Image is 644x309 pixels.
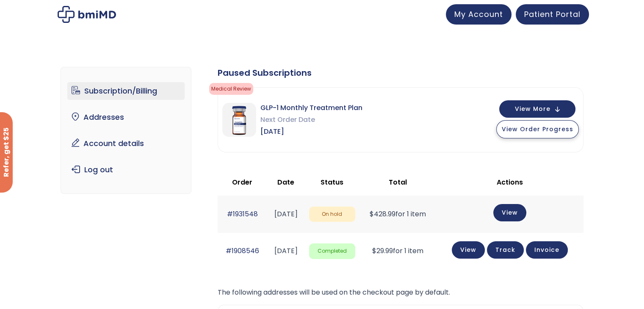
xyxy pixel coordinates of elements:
p: The following addresses will be used on the checkout page by default. [218,287,583,298]
span: Date [277,177,294,187]
button: View Order Progress [496,120,579,138]
nav: Account pages [61,67,191,194]
a: View [452,241,485,259]
span: View Order Progress [502,125,573,133]
a: View [493,204,526,221]
span: Status [321,177,343,187]
span: My Account [454,9,503,19]
span: Next Order Date [260,114,362,126]
button: View More [499,100,575,118]
time: [DATE] [274,246,298,256]
span: 428.99 [370,209,395,219]
td: for 1 item [359,233,436,270]
span: Patient Portal [524,9,580,19]
div: Paused Subscriptions [218,67,583,79]
span: $ [370,209,374,219]
a: Track [487,241,524,259]
span: Order [232,177,252,187]
span: Actions [497,177,523,187]
time: [DATE] [274,209,298,219]
span: View More [515,106,550,112]
a: #1908546 [226,246,259,256]
span: Total [389,177,407,187]
span: Medical Review [209,83,253,95]
img: My account [58,6,116,23]
a: Invoice [526,241,568,259]
a: My Account [446,4,511,25]
img: GLP-1 Monthly Treatment Plan [222,103,256,137]
span: 29.99 [372,246,393,256]
a: Account details [67,135,185,152]
a: Addresses [67,108,185,126]
span: On hold [309,207,355,222]
a: #1931548 [227,209,258,219]
a: Patient Portal [516,4,589,25]
a: Log out [67,161,185,179]
span: Completed [309,243,355,259]
span: $ [372,246,376,256]
a: Subscription/Billing [67,82,185,100]
td: for 1 item [359,196,436,232]
span: [DATE] [260,126,362,138]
